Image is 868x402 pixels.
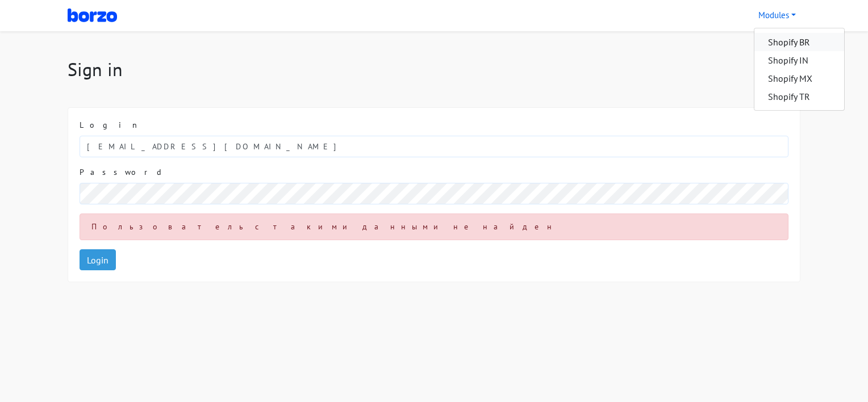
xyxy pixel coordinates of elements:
label: Password [80,166,162,178]
div: Modules [754,28,845,111]
h1: Sign in [68,58,800,80]
a: Shopify TR [754,87,844,106]
a: Shopify MX [754,69,844,87]
a: Modules [754,5,800,27]
a: Shopify BR [754,33,844,51]
label: Login [80,119,143,131]
img: Borzo - Fast and flexible intra-city delivery for businesses and individuals [68,7,117,23]
a: Shopify IN [754,51,844,69]
input: Enter login [80,136,788,157]
a: Login [80,249,116,271]
div: Пользователь с такими данными не найден [80,213,788,240]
